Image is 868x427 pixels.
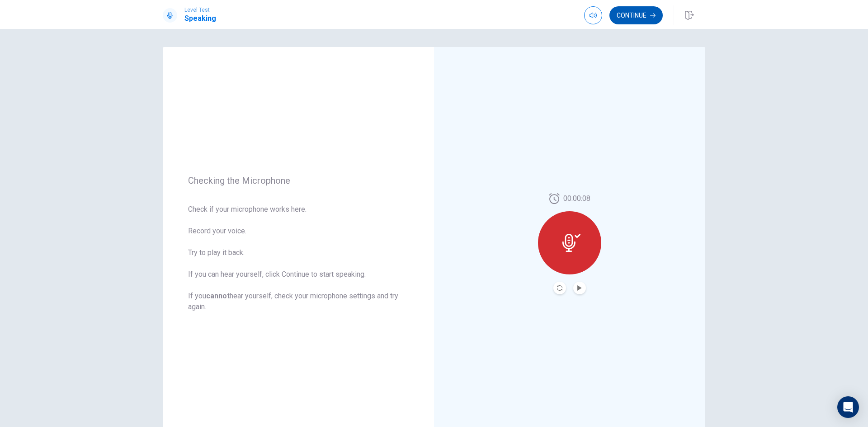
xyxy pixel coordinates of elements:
[206,292,230,300] u: cannot
[188,204,409,312] span: Check if your microphone works here. Record your voice. Try to play it back. If you can hear your...
[184,13,216,24] h1: Speaking
[184,7,216,13] span: Level Test
[188,175,409,186] span: Checking the Microphone
[553,282,566,294] button: Record Again
[563,193,590,204] span: 00:00:08
[837,396,859,418] div: Open Intercom Messenger
[573,282,586,294] button: Play Audio
[609,6,663,24] button: Continue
